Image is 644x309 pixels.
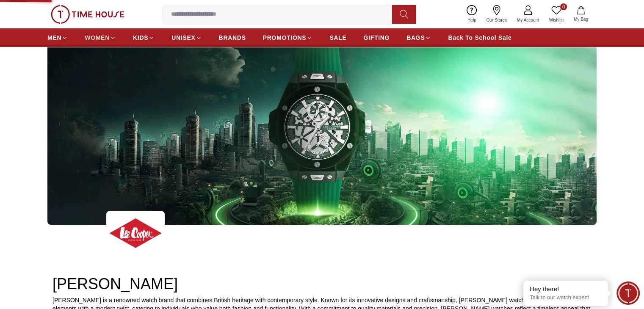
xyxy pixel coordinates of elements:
a: GIFTING [363,30,390,45]
span: BRANDS [219,33,246,42]
span: 0 [560,3,567,10]
a: PROMOTIONS [263,30,313,45]
div: Hey there! [530,285,602,293]
a: BAGS [406,30,431,45]
a: BRANDS [219,30,246,45]
a: WOMEN [85,30,116,45]
img: ... [51,5,124,24]
span: Our Stores [483,17,510,23]
span: PROMOTIONS [263,33,307,42]
a: Back To School Sale [448,30,511,45]
span: MEN [47,33,61,42]
span: Back To School Sale [448,33,511,42]
span: BAGS [406,33,425,42]
span: My Bag [570,16,591,22]
span: My Account [514,17,542,23]
a: Our Stores [481,3,512,25]
a: SALE [329,30,346,45]
img: ... [47,10,597,225]
span: Wishlist [546,17,567,23]
a: UNISEX [171,30,202,45]
span: GIFTING [363,33,390,42]
a: MEN [47,30,68,45]
span: Help [464,17,480,23]
div: Chat Widget [616,281,640,305]
a: KIDS [133,30,155,45]
span: KIDS [133,33,148,42]
a: 0Wishlist [544,3,569,25]
p: Talk to our watch expert! [530,294,602,301]
h2: [PERSON_NAME] [53,276,591,292]
button: My Bag [569,4,593,24]
span: UNISEX [171,33,195,42]
span: WOMEN [85,33,110,42]
span: SALE [329,33,346,42]
img: ... [106,211,165,255]
a: Help [462,3,481,25]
